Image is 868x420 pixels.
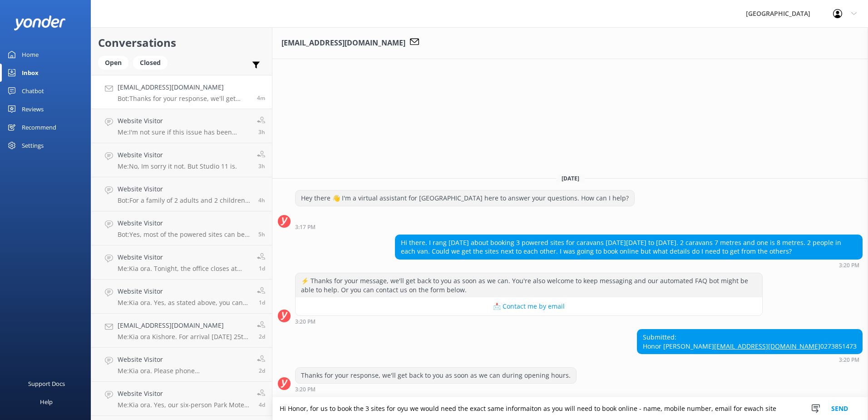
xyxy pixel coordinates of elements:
[296,368,576,383] div: Thanks for your response, we'll get back to you as soon as we can during opening hours.
[118,95,250,103] p: Bot: Thanks for your response, we'll get back to you as soon as we can during opening hours.
[91,109,272,143] a: Website VisitorMe:I'm not sure if this issue has been resolved for you or not. If not, could you ...
[98,56,128,70] div: Open
[714,342,820,350] a: [EMAIL_ADDRESS][DOMAIN_NAME]
[839,263,859,268] strong: 3:20 PM
[118,116,250,126] h4: Website Visitor
[133,57,172,67] a: Closed
[637,330,862,354] div: Submitted: Honor [PERSON_NAME] 0273851473
[823,397,857,420] button: Send
[14,15,66,30] img: yonder-white-logo.png
[118,320,250,330] h4: [EMAIL_ADDRESS][DOMAIN_NAME]
[118,82,250,92] h4: [EMAIL_ADDRESS][DOMAIN_NAME]
[118,252,250,262] h4: Website Visitor
[91,348,272,382] a: Website VisitorMe:Kia ora. Please phone [PHONE_NUMBER] or email [EMAIL_ADDRESS][DOMAIN_NAME] with...
[91,382,272,416] a: Website VisitorMe:Kia ora. Yes, our six-person Park Motels 2 and 17 are available this weekend ([...
[22,136,44,155] div: Settings
[91,143,272,177] a: Website VisitorMe:No, Im sorry it not. But Studio 11 is.3h
[296,297,762,315] button: 📩 Contact me by email
[259,265,265,272] span: Aug 29 2025 07:31pm (UTC +12:00) Pacific/Auckland
[259,367,265,375] span: Aug 29 2025 02:23pm (UTC +12:00) Pacific/Auckland
[118,196,252,205] p: Bot: For a family of 2 adults and 2 children, you might consider the following options: - **Park ...
[296,190,634,206] div: Hey there 👋 I'm a virtual assistant for [GEOGRAPHIC_DATA] here to answer your questions. How can ...
[118,128,250,136] p: Me: I'm not sure if this issue has been resolved for you or not. If not, could you please give us...
[91,75,272,109] a: [EMAIL_ADDRESS][DOMAIN_NAME]Bot:Thanks for your response, we'll get back to you as soon as we can...
[91,177,272,211] a: Website VisitorBot:For a family of 2 adults and 2 children, you might consider the following opti...
[118,367,250,375] p: Me: Kia ora. Please phone [PHONE_NUMBER] or email [EMAIL_ADDRESS][DOMAIN_NAME] with your booking ...
[22,82,44,100] div: Chatbot
[259,333,265,340] span: Aug 29 2025 02:39pm (UTC +12:00) Pacific/Auckland
[98,34,265,51] h2: Conversations
[91,314,272,348] a: [EMAIL_ADDRESS][DOMAIN_NAME]Me:Kia ora Kishore. For arrival [DATE] 25th and departure [DATE], the...
[91,211,272,245] a: Website VisitorBot:Yes, most of the powered sites can be used for tents, as well as campervans an...
[296,273,762,297] div: ⚡ Thanks for your message, we'll get back to you as soon as we can. You're also welcome to keep m...
[257,94,265,102] span: Aug 31 2025 03:20pm (UTC +12:00) Pacific/Auckland
[118,265,250,273] p: Me: Kia ora. Tonight, the office closes at 8:00pm - feel free to give us a call on [PHONE_NUMBER]...
[258,196,265,204] span: Aug 31 2025 10:46am (UTC +12:00) Pacific/Auckland
[259,401,265,409] span: Aug 27 2025 10:57am (UTC +12:00) Pacific/Auckland
[118,184,252,194] h4: Website Visitor
[258,230,265,238] span: Aug 31 2025 10:01am (UTC +12:00) Pacific/Auckland
[272,397,868,420] textarea: Hi Honor, for us to book the 3 sites for oyu we would need the exact same informaiton as you will...
[40,393,53,411] div: Help
[118,401,250,409] p: Me: Kia ora. Yes, our six-person Park Motels 2 and 17 are available this weekend ([DATE] 29th, [D...
[118,150,237,160] h4: Website Visitor
[118,355,250,365] h4: Website Visitor
[258,128,265,136] span: Aug 31 2025 11:59am (UTC +12:00) Pacific/Auckland
[295,225,316,230] strong: 3:17 PM
[118,230,252,239] p: Bot: Yes, most of the powered sites can be used for tents, as well as campervans and caravans.
[118,218,252,228] h4: Website Visitor
[295,387,316,392] strong: 3:20 PM
[281,37,405,49] h3: [EMAIL_ADDRESS][DOMAIN_NAME]
[295,319,316,325] strong: 3:20 PM
[28,375,65,393] div: Support Docs
[395,262,863,268] div: Aug 31 2025 03:20pm (UTC +12:00) Pacific/Auckland
[637,356,863,363] div: Aug 31 2025 03:20pm (UTC +12:00) Pacific/Auckland
[118,389,250,399] h4: Website Visitor
[22,64,39,82] div: Inbox
[22,45,39,64] div: Home
[118,299,250,307] p: Me: Kia ora. Yes, as stated above, you can check in any time after 11am for a camping site and yo...
[395,235,862,259] div: Hi there. I rang [DATE] about booking 3 powered sites for caravans [DATE][DATE] to [DATE]. 2 cara...
[98,57,133,67] a: Open
[839,357,859,363] strong: 3:20 PM
[118,286,250,296] h4: Website Visitor
[295,386,577,392] div: Aug 31 2025 03:20pm (UTC +12:00) Pacific/Auckland
[118,333,250,341] p: Me: Kia ora Kishore. For arrival [DATE] 25th and departure [DATE], the only units we have availab...
[556,175,585,182] span: [DATE]
[91,245,272,280] a: Website VisitorMe:Kia ora. Tonight, the office closes at 8:00pm - feel free to give us a call on ...
[295,318,763,325] div: Aug 31 2025 03:20pm (UTC +12:00) Pacific/Auckland
[258,162,265,170] span: Aug 31 2025 11:57am (UTC +12:00) Pacific/Auckland
[118,162,237,170] p: Me: No, Im sorry it not. But Studio 11 is.
[259,299,265,306] span: Aug 29 2025 07:30pm (UTC +12:00) Pacific/Auckland
[295,224,635,230] div: Aug 31 2025 03:17pm (UTC +12:00) Pacific/Auckland
[133,56,168,70] div: Closed
[22,100,44,118] div: Reviews
[91,280,272,314] a: Website VisitorMe:Kia ora. Yes, as stated above, you can check in any time after 11am for a campi...
[22,118,56,136] div: Recommend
